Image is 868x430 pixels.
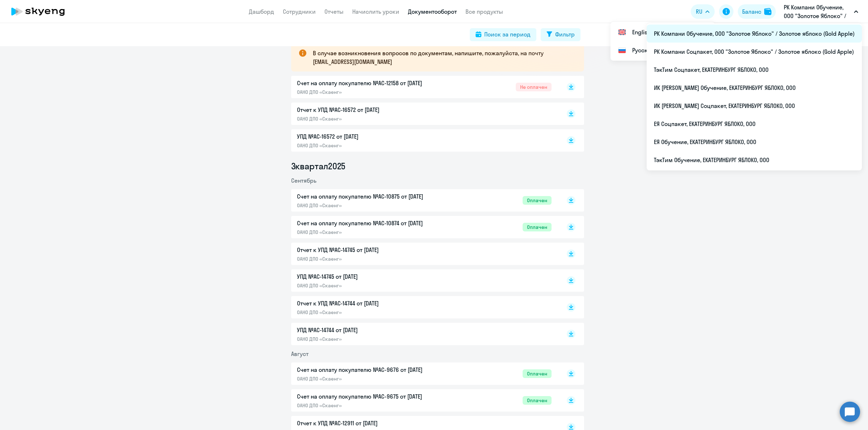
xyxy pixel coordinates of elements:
div: Баланс [742,7,761,16]
p: ОАНО ДПО «Скаенг» [297,336,449,342]
ul: RU [610,22,715,61]
p: ОАНО ДПО «Скаенг» [297,256,449,262]
p: Отчет к УПД №AC-12911 от [DATE] [297,419,449,427]
span: RU [696,7,702,16]
button: Поиск за период [470,28,536,41]
p: Счет на оплату покупателю №AC-10875 от [DATE] [297,192,449,201]
a: Отчет к УПД №AC-14745 от [DATE]ОАНО ДПО «Скаенг» [297,246,552,262]
button: RU [691,4,715,19]
a: Счет на оплату покупателю №AC-10875 от [DATE]ОАНО ДПО «Скаенг»Оплачен [297,192,552,209]
a: Документооборот [408,8,457,15]
a: Счет на оплату покупателю №AC-12158 от [DATE]ОАНО ДПО «Скаенг»Не оплачен [297,79,552,95]
p: УПД №AC-14744 от [DATE] [297,326,449,334]
span: Не оплачен [516,83,552,91]
img: balance [764,8,771,15]
p: Счет на оплату покупателю №AC-12158 от [DATE] [297,79,449,87]
a: Сотрудники [283,8,316,15]
a: Счет на оплату покупателю №AC-9676 от [DATE]ОАНО ДПО «Скаенг»Оплачен [297,365,552,382]
li: 3 квартал 2025 [291,160,584,172]
p: ОАНО ДПО «Скаенг» [297,89,449,95]
a: УПД №AC-14744 от [DATE]ОАНО ДПО «Скаенг» [297,326,552,342]
span: Оплачен [523,396,552,405]
a: Отчет к УПД №AC-16572 от [DATE]ОАНО ДПО «Скаенг» [297,105,552,122]
img: English [618,28,626,36]
span: Оплачен [523,369,552,378]
p: УПД №AC-14745 от [DATE] [297,272,449,281]
a: УПД №AC-14745 от [DATE]ОАНО ДПО «Скаенг» [297,272,552,289]
p: ОАНО ДПО «Скаенг» [297,142,449,149]
a: Счет на оплату покупателю №AC-9675 от [DATE]ОАНО ДПО «Скаенг»Оплачен [297,392,552,409]
span: Оплачен [523,223,552,231]
p: УПД №AC-16572 от [DATE] [297,132,449,141]
p: ОАНО ДПО «Скаенг» [297,309,449,316]
p: В случае возникновения вопросов по документам, напишите, пожалуйста, на почту [EMAIL_ADDRESS][DOM... [313,49,571,66]
button: Фильтр [541,28,580,41]
p: Счет на оплату покупателю №AC-9676 от [DATE] [297,365,449,374]
p: Отчет к УПД №AC-16572 от [DATE] [297,105,449,114]
p: ОАНО ДПО «Скаенг» [297,202,449,209]
a: Отчет к УПД №AC-14744 от [DATE]ОАНО ДПО «Скаенг» [297,299,552,316]
span: Оплачен [523,196,552,205]
img: Русский [618,46,626,55]
p: ОАНО ДПО «Скаенг» [297,402,449,409]
a: Счет на оплату покупателю №AC-10874 от [DATE]ОАНО ДПО «Скаенг»Оплачен [297,219,552,235]
p: РК Компани Обучение, ООО "Золотое Яблоко" / Золотое яблоко (Gold Apple) [784,3,851,20]
ul: RU [647,23,862,170]
p: ОАНО ДПО «Скаенг» [297,116,449,122]
p: ОАНО ДПО «Скаенг» [297,282,449,289]
p: Отчет к УПД №AC-14744 от [DATE] [297,299,449,308]
a: УПД №AC-16572 от [DATE]ОАНО ДПО «Скаенг» [297,132,552,149]
a: Дашборд [249,8,274,15]
span: Август [291,350,309,357]
span: Сентябрь [291,177,316,184]
p: Счет на оплату покупателю №AC-10874 от [DATE] [297,219,449,227]
button: РК Компани Обучение, ООО "Золотое Яблоко" / Золотое яблоко (Gold Apple) [780,3,862,20]
a: Отчеты [324,8,344,15]
p: Счет на оплату покупателю №AC-9675 от [DATE] [297,392,449,401]
div: Фильтр [555,30,575,39]
button: Балансbalance [738,4,776,19]
a: Начислить уроки [352,8,399,15]
p: ОАНО ДПО «Скаенг» [297,229,449,235]
div: Поиск за период [484,30,531,39]
p: ОАНО ДПО «Скаенг» [297,375,449,382]
a: Все продукты [465,8,503,15]
p: Отчет к УПД №AC-14745 от [DATE] [297,246,449,254]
